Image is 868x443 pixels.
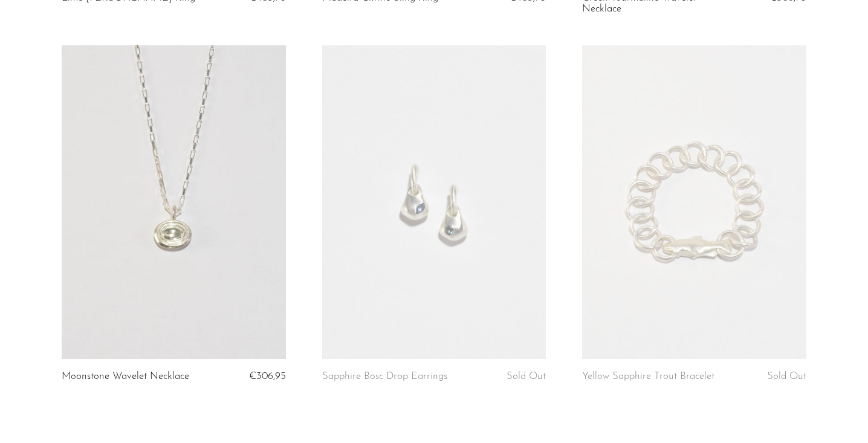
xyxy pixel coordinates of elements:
a: Moonstone Wavelet Necklace [62,371,189,382]
span: Sold Out [507,371,546,381]
a: Yellow Sapphire Trout Bracelet [582,371,714,382]
a: Sapphire Bosc Drop Earrings [322,371,447,382]
span: Sold Out [767,371,806,381]
span: €306,95 [249,371,286,381]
